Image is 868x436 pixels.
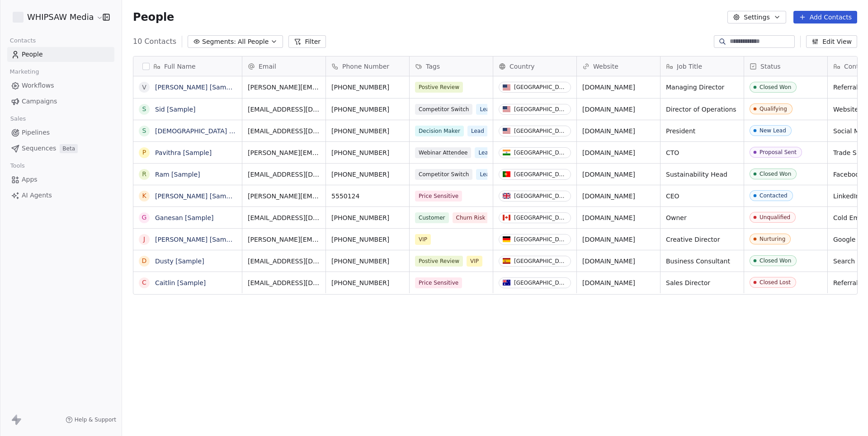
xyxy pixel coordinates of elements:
a: SequencesBeta [7,141,114,156]
div: Job Title [660,56,744,76]
span: Full Name [164,62,196,71]
div: [GEOGRAPHIC_DATA] [514,258,567,264]
a: Ganesan [Sample] [155,214,214,221]
div: Qualifying [759,106,787,112]
span: [PHONE_NUMBER] [331,235,404,244]
div: [GEOGRAPHIC_DATA] [514,193,567,199]
span: All People [238,37,269,47]
span: Owner [666,213,738,222]
div: [GEOGRAPHIC_DATA] [514,280,567,286]
div: Closed Lost [759,279,791,286]
span: Country [509,62,535,71]
a: [DOMAIN_NAME] [582,192,635,200]
div: [GEOGRAPHIC_DATA] [514,84,567,90]
span: CTO [666,148,738,157]
a: [DEMOGRAPHIC_DATA] [Sample] [155,127,258,135]
span: [PHONE_NUMBER] [331,170,404,179]
div: Closed Won [759,258,791,264]
span: Contacts [6,34,40,47]
span: Churn Risk [453,212,489,223]
span: Tools [6,159,28,173]
div: Email [242,56,325,76]
div: Unqualified [759,214,790,220]
span: Campaigns [22,97,57,106]
a: [DOMAIN_NAME] [582,127,635,135]
span: Apps [22,175,38,184]
a: Workflows [7,78,114,93]
span: President [666,127,738,136]
a: [DOMAIN_NAME] [582,236,635,243]
div: New Lead [759,127,786,134]
span: [EMAIL_ADDRESS][DOMAIN_NAME] [248,170,320,179]
a: Pipelines [7,125,114,140]
div: [GEOGRAPHIC_DATA] [514,236,567,243]
span: Business Consultant [666,257,738,266]
a: [DOMAIN_NAME] [582,84,635,91]
div: Proposal Sent [759,149,797,155]
div: Full Name [133,56,242,76]
a: [DOMAIN_NAME] [582,258,635,265]
span: Price Sensitive [415,191,462,202]
span: [PHONE_NUMBER] [331,278,404,287]
div: P [142,148,146,157]
span: Marketing [6,65,43,79]
a: Dusty [Sample] [155,258,204,265]
span: Website [593,62,618,71]
div: Website [577,56,660,76]
span: Sales [6,112,30,126]
span: [EMAIL_ADDRESS][DOMAIN_NAME] [248,278,320,287]
div: Phone Number [326,56,409,76]
span: Sales Director [666,278,738,287]
span: [PERSON_NAME][EMAIL_ADDRESS][DOMAIN_NAME] [248,148,320,157]
span: CEO [666,192,738,201]
span: VIP [467,256,482,267]
a: [DOMAIN_NAME] [582,149,635,156]
span: [PHONE_NUMBER] [331,127,404,136]
a: [DOMAIN_NAME] [582,106,635,113]
span: Managing Director [666,83,738,92]
span: Tags [426,62,440,71]
span: [PHONE_NUMBER] [331,213,404,222]
span: People [133,10,174,24]
span: [PHONE_NUMBER] [331,148,404,157]
a: [DOMAIN_NAME] [582,279,635,286]
span: Decision Maker [415,126,464,136]
div: [GEOGRAPHIC_DATA] [514,215,567,221]
a: [DOMAIN_NAME] [582,171,635,178]
span: Competitor Switch [415,169,472,180]
span: Price Sensitive [415,277,462,288]
span: Postive Review [415,82,463,93]
span: [PERSON_NAME][EMAIL_ADDRESS][DOMAIN_NAME] [248,192,320,201]
div: S [142,126,146,136]
span: Email [259,62,276,71]
a: Help & Support [66,416,116,423]
span: Director of Operations [666,105,738,114]
div: grid [133,76,242,418]
span: Beta [60,144,78,153]
button: WHIPSAW Media [11,9,96,25]
a: Campaigns [7,94,114,109]
span: Sequences [22,144,56,153]
span: 10 Contacts [133,36,176,47]
span: Webinar Attendee [415,147,471,158]
span: Help & Support [75,416,116,423]
span: Lead [467,126,488,136]
span: AI Agents [22,191,52,200]
span: Status [760,62,781,71]
span: [EMAIL_ADDRESS][DOMAIN_NAME] [248,127,320,136]
span: Competitor Switch [415,104,472,115]
a: People [7,47,114,62]
div: S [142,104,146,114]
span: Creative Director [666,235,738,244]
span: Customer [415,212,449,223]
span: Pipelines [22,128,50,137]
a: [PERSON_NAME] [Sample] [155,236,238,243]
div: C [142,278,146,287]
span: [EMAIL_ADDRESS][DOMAIN_NAME] [248,105,320,114]
span: Postive Review [415,256,463,267]
div: [GEOGRAPHIC_DATA] [514,128,567,134]
div: D [142,256,147,266]
span: VIP [415,234,431,245]
span: Sustainability Head [666,170,738,179]
span: [EMAIL_ADDRESS][DOMAIN_NAME] [248,213,320,222]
